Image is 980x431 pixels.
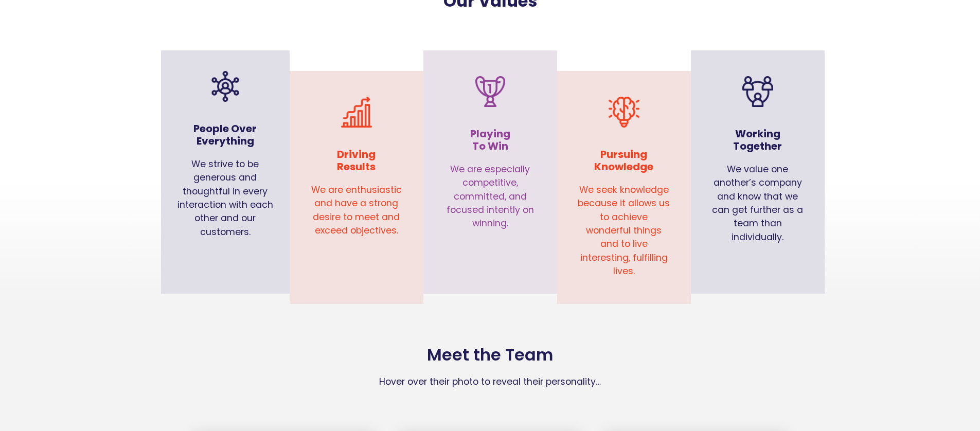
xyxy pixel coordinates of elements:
p: We seek knowledge because it allows us to achieve wonderful things and to live interesting, fulfi... [578,183,670,278]
div: We strive to be generous and thoughtful in every interaction with each other and our customers. [166,152,284,254]
div: We are especially competitive, committed, and focused intently on winning. [434,157,547,246]
img: teamwork [742,76,773,107]
h3: Pursuing Knowledge [578,148,670,173]
h3: Playing To Win [444,128,537,152]
div: We are enthusiastic and have a strong desire to meet and exceed objectives. [300,178,413,248]
a: Meet the Team [427,343,553,366]
img: improvement [341,97,372,128]
p: Hover over their photo to reveal their personality… [156,375,825,388]
h3: Working Together [711,128,804,152]
img: brain-idea [609,97,639,128]
p: We value one another’s company and know that we can get further as a team than individually. [711,163,804,244]
h3: People Over Everything [176,122,274,147]
img: organization [210,71,241,102]
img: trophy [475,76,506,107]
h3: Driving Results [310,148,403,173]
